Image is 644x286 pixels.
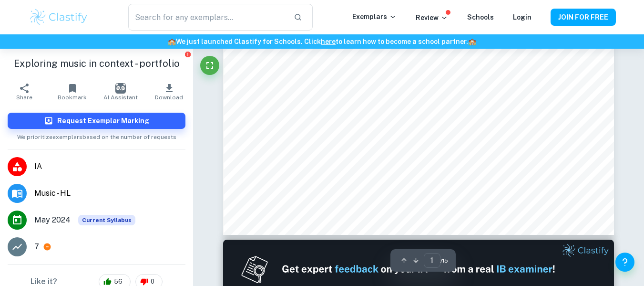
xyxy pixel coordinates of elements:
span: 🏫 [168,38,176,45]
p: Exemplars [352,11,397,22]
button: Bookmark [48,78,96,105]
span: Current Syllabus [78,215,135,225]
button: Request Exemplar Marking [8,113,185,129]
span: 🏫 [468,38,476,45]
button: AI Assistant [97,78,145,105]
p: Review [416,12,448,23]
span: Music - HL [34,188,185,199]
input: Search for any exemplars... [128,4,286,31]
span: Share [16,94,32,101]
a: here [321,38,336,45]
p: 7 [34,241,39,253]
span: / 15 [440,256,448,265]
span: AI Assistant [103,94,138,101]
h6: Request Exemplar Marking [57,116,149,126]
img: AI Assistant [115,83,126,94]
a: Login [513,13,532,21]
button: Report issue [184,51,191,58]
img: Clastify logo [29,8,89,27]
button: Download [145,78,193,105]
span: IA [34,161,185,172]
button: Help and Feedback [615,253,634,272]
span: Bookmark [58,94,87,101]
button: JOIN FOR FREE [551,9,616,26]
h1: Exploring music in context - portfolio [8,56,185,71]
span: Download [155,94,183,101]
span: We prioritize exemplars based on the number of requests [17,129,176,141]
a: Schools [467,13,494,21]
span: May 2024 [34,214,71,226]
h6: We just launched Clastify for Schools. Click to learn how to become a school partner. [2,36,642,47]
div: This exemplar is based on the current syllabus. Feel free to refer to it for inspiration/ideas wh... [78,215,135,225]
button: Fullscreen [200,56,219,75]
